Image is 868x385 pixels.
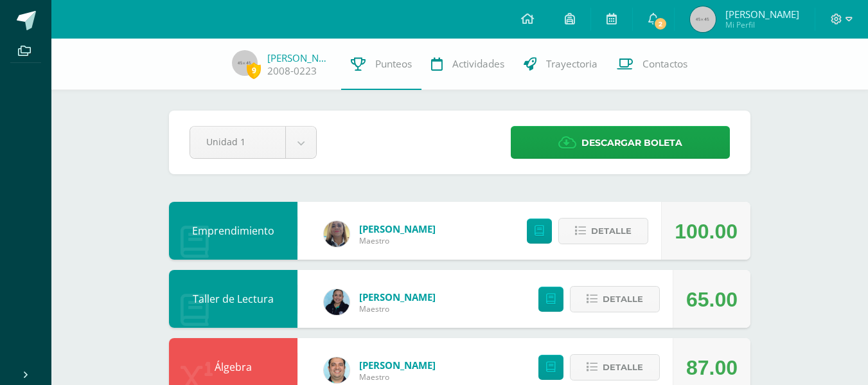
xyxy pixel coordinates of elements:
a: [PERSON_NAME] [359,222,436,235]
img: c96224e79309de7917ae934cbb5c0b01.png [324,221,350,247]
span: Detalle [603,287,643,311]
a: Descargar boleta [511,126,730,159]
span: [PERSON_NAME] [725,8,799,21]
span: Maestro [359,372,436,382]
a: [PERSON_NAME] [359,291,436,303]
span: Unidad 1 [206,127,269,157]
div: 65.00 [686,271,738,328]
a: 2008-0223 [267,64,317,78]
span: Mi Perfil [725,19,799,30]
span: Detalle [591,219,632,243]
button: Detalle [558,218,648,244]
span: 2 [653,17,668,31]
a: Punteos [341,39,421,90]
button: Detalle [570,354,660,381]
img: 9587b11a6988a136ca9b298a8eab0d3f.png [324,289,350,315]
span: Descargar boleta [581,127,682,159]
span: Trayectoria [546,57,598,71]
a: Trayectoria [514,39,607,90]
span: Contactos [642,57,687,71]
span: 9 [247,62,261,78]
div: Emprendimiento [169,202,297,260]
div: Taller de Lectura [169,270,297,328]
img: 332fbdfa08b06637aa495b36705a9765.png [324,357,350,383]
img: 45x45 [690,6,716,32]
a: [PERSON_NAME] [267,51,332,64]
div: 100.00 [675,202,738,260]
span: Detalle [603,355,643,379]
span: Punteos [375,57,412,71]
span: Actividades [452,57,504,71]
button: Detalle [570,286,660,312]
img: 45x45 [232,50,258,76]
span: Maestro [359,303,436,314]
a: Contactos [607,39,697,90]
a: Actividades [421,39,514,90]
a: Unidad 1 [190,127,316,158]
span: Maestro [359,235,436,246]
a: [PERSON_NAME] [359,359,436,372]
